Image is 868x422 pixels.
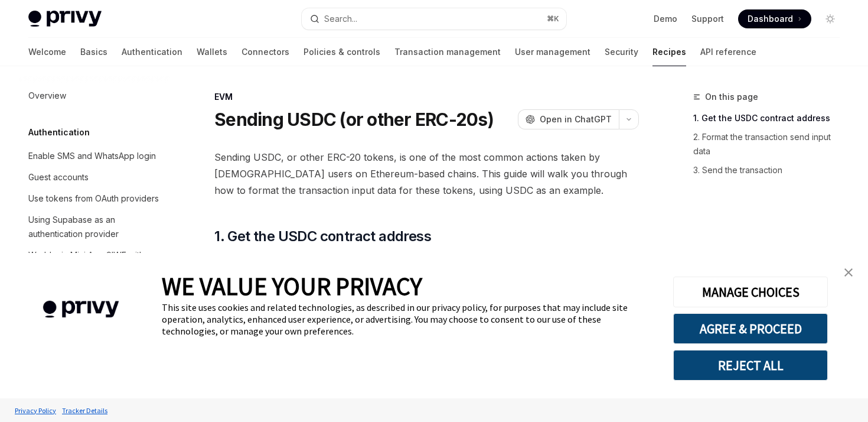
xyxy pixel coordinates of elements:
[515,38,590,66] a: User management
[652,38,686,66] a: Recipes
[214,227,431,246] span: 1. Get the USDC contract address
[518,109,619,129] button: Open in ChatGPT
[122,38,182,66] a: Authentication
[19,188,170,209] a: Use tokens from OAuth providers
[19,245,170,280] a: Worldcoin Mini App SIWE with Privy
[28,125,90,139] h5: Authentication
[214,109,494,130] h1: Sending USDC (or other ERC-20s)
[540,113,612,125] span: Open in ChatGPT
[28,89,66,103] div: Overview
[162,271,422,301] span: WE VALUE YOUR PRIVACY
[693,109,849,128] a: 1. Get the USDC contract address
[844,268,853,277] img: close banner
[28,213,163,241] div: Using Supabase as an authentication provider
[605,38,638,66] a: Security
[654,13,677,25] a: Demo
[19,209,170,245] a: Using Supabase as an authentication provider
[304,38,380,66] a: Policies & controls
[28,149,156,163] div: Enable SMS and WhatsApp login
[700,38,756,66] a: API reference
[673,277,828,307] button: MANAGE CHOICES
[673,350,828,381] button: REJECT ALL
[28,191,159,206] div: Use tokens from OAuth providers
[12,400,59,421] a: Privacy Policy
[18,284,144,335] img: company logo
[242,38,289,66] a: Connectors
[693,128,849,161] a: 2. Format the transaction send input data
[19,145,170,167] a: Enable SMS and WhatsApp login
[197,38,227,66] a: Wallets
[19,167,170,188] a: Guest accounts
[693,161,849,180] a: 3. Send the transaction
[80,38,107,66] a: Basics
[547,14,559,24] span: ⌘ K
[673,313,828,344] button: AGREE & PROCEED
[691,13,724,25] a: Support
[837,261,860,284] a: close banner
[19,85,170,106] a: Overview
[28,38,66,66] a: Welcome
[28,170,89,184] div: Guest accounts
[748,13,793,25] span: Dashboard
[738,9,811,28] a: Dashboard
[324,12,357,26] div: Search...
[28,11,102,27] img: light logo
[394,38,501,66] a: Transaction management
[214,149,639,199] span: Sending USDC, or other ERC-20 tokens, is one of the most common actions taken by [DEMOGRAPHIC_DAT...
[59,400,110,421] a: Tracker Details
[214,91,639,103] div: EVM
[821,9,840,28] button: Toggle dark mode
[302,8,566,30] button: Search...⌘K
[162,301,655,337] div: This site uses cookies and related technologies, as described in our privacy policy, for purposes...
[28,248,163,277] div: Worldcoin Mini App SIWE with Privy
[705,90,758,104] span: On this page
